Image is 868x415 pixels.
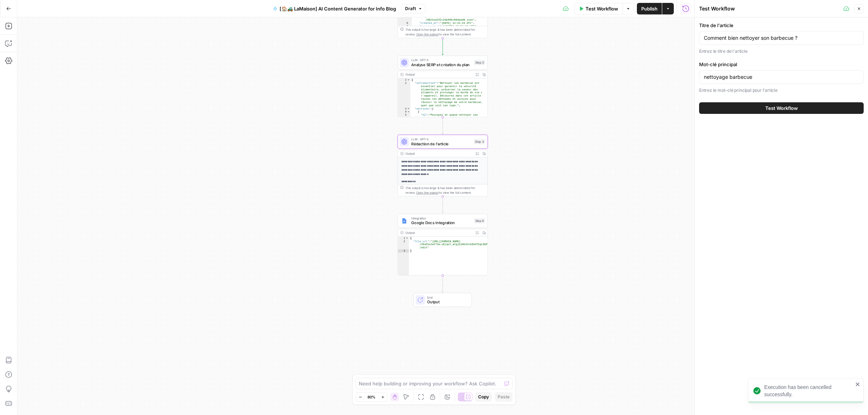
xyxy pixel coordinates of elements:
[407,110,410,114] span: Toggle code folding, rows 4 through 11
[411,216,472,221] span: Integration
[397,293,488,307] div: EndOutput
[475,392,492,402] button: Copy
[411,220,472,226] span: Google Docs Integration
[398,22,412,25] div: 6
[367,394,375,400] span: 80%
[269,3,400,14] button: [🏠🚜 LaMaison] AI Content Generator for Info Blog
[402,4,426,13] button: Draft
[442,38,444,55] g: Edge from step_2 to step_3
[398,81,410,107] div: 2
[586,5,618,12] span: Test Workflow
[498,394,510,400] span: Paste
[764,384,853,398] div: Execution has been cancelled successfully.
[411,141,472,147] span: Rédaction de l'article
[495,392,512,402] button: Paste
[405,72,472,77] div: Output
[699,87,864,94] p: Entrez le mot-clé principal pour l'article
[405,151,472,156] div: Output
[574,3,622,14] button: Test Workflow
[398,249,409,253] div: 3
[765,104,798,112] span: Test Workflow
[416,191,438,194] span: Copy the output
[641,5,658,12] span: Publish
[405,236,409,240] span: Toggle code folding, rows 1 through 3
[699,102,864,114] button: Test Workflow
[427,299,467,305] span: Output
[699,61,864,68] label: Mot-clé principal
[478,394,489,400] span: Copy
[398,236,409,240] div: 1
[405,230,472,235] div: Output
[474,139,485,144] div: Step 4
[398,107,410,110] div: 3
[398,25,412,28] div: 7
[397,56,488,117] div: LLM · GPT-5Analyse SERP et création du planStep 3Output{ "introduction":"Nettoyer son barbecue es...
[474,218,485,223] div: Step 6
[442,117,444,134] g: Edge from step_3 to step_4
[398,78,410,82] div: 1
[401,218,407,224] img: Instagram%20post%20-%201%201.png
[411,137,472,141] span: LLM · GPT-5
[405,5,416,12] span: Draft
[704,73,859,81] input: exemple: maison passive
[442,275,444,292] g: Edge from step_6 to end
[405,27,485,37] div: This output is too large & has been abbreviated for review. to view the full content.
[397,214,488,275] div: IntegrationGoogle Docs IntegrationStep 6Output{ "file_url":"[URL][DOMAIN_NAME] /1EaIkoJwY71w-uEjq...
[411,62,472,68] span: Analyse SERP et création du plan
[416,33,438,36] span: Copy the output
[407,78,410,82] span: Toggle code folding, rows 1 through 39
[699,22,864,29] label: Titre de l'article
[280,5,396,12] span: [🏠🚜 LaMaison] AI Content Generator for Info Blog
[442,197,444,213] g: Edge from step_4 to step_6
[855,381,860,387] button: close
[699,48,864,55] p: Entrez le titre de l'article
[405,185,485,195] div: This output is too large & has been abbreviated for review. to view the full content.
[474,60,485,65] div: Step 3
[398,110,410,114] div: 4
[411,57,472,62] span: LLM · GPT-5
[427,295,467,300] span: End
[398,240,409,249] div: 2
[637,3,662,14] button: Publish
[407,107,410,110] span: Toggle code folding, rows 3 through 37
[398,114,410,120] div: 5
[704,34,859,42] input: exemple: Maison passive : Guide complet pour comprendre et construire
